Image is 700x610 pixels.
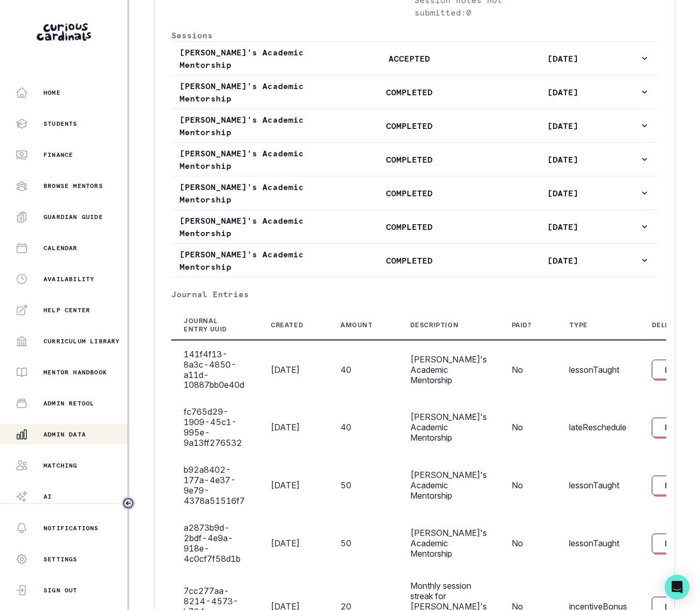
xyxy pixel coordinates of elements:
button: Toggle sidebar [122,497,135,510]
p: [DATE] [486,86,639,98]
p: Curriculum Library [43,337,120,345]
td: [PERSON_NAME]'s Academic Mentorship [398,457,499,515]
div: Amount [340,321,373,329]
p: [PERSON_NAME]'s Academic Mentorship [180,214,333,239]
td: [DATE] [258,515,328,573]
button: [PERSON_NAME]'s Academic MentorshipCOMPLETED[DATE] [171,76,658,109]
div: Journal Entry UUID [184,317,233,333]
td: [DATE] [258,340,328,399]
td: 50 [328,515,398,573]
p: [DATE] [486,120,639,132]
td: [PERSON_NAME]'s Academic Mentorship [398,340,499,399]
td: lessonTaught [557,515,639,573]
p: Journal Entries [171,288,658,300]
td: [PERSON_NAME]'s Academic Mentorship [398,515,499,573]
div: 141f4f13-8a3c-4850-a11d-10887bb0e40d [184,349,246,390]
p: AI [43,492,52,501]
div: fc765d29-1909-45c1-995e-9a13ff276532 [184,407,246,448]
div: Open Intercom Messenger [665,575,690,600]
button: [PERSON_NAME]'s Academic MentorshipACCEPTED[DATE] [171,42,658,75]
div: Created [271,321,303,329]
td: lessonTaught [557,340,639,399]
div: Delete [652,321,679,329]
p: COMPLETED [333,120,486,132]
button: [PERSON_NAME]'s Academic MentorshipCOMPLETED[DATE] [171,109,658,142]
td: 40 [328,399,398,457]
p: Calendar [43,244,78,252]
p: COMPLETED [333,254,486,267]
p: [DATE] [486,221,639,233]
p: Finance [43,151,73,159]
p: Matching [43,461,78,470]
p: Availability [43,275,94,283]
p: Admin Retool [43,399,94,408]
p: [PERSON_NAME]'s Academic Mentorship [180,147,333,172]
td: [DATE] [258,399,328,457]
p: Home [43,89,61,97]
button: [PERSON_NAME]'s Academic MentorshipCOMPLETED[DATE] [171,143,658,176]
p: Students [43,120,78,128]
div: b92a8402-177a-4e37-9e79-4378a51516f7 [184,465,246,506]
div: a2873b9d-2bdf-4e9a-918e-4c0cf7f58d1b [184,523,246,564]
p: [PERSON_NAME]'s Academic Mentorship [180,113,333,138]
p: [DATE] [486,153,639,166]
button: [PERSON_NAME]'s Academic MentorshipCOMPLETED[DATE] [171,210,658,243]
p: ACCEPTED [333,52,486,65]
p: Help Center [43,306,90,314]
p: Sessions [171,29,658,41]
p: [DATE] [486,52,639,65]
p: Sign Out [43,586,78,594]
p: [DATE] [486,254,639,267]
button: [PERSON_NAME]'s Academic MentorshipCOMPLETED[DATE] [171,177,658,210]
td: lessonTaught [557,457,639,515]
p: COMPLETED [333,153,486,166]
p: [PERSON_NAME]'s Academic Mentorship [180,248,333,273]
p: [PERSON_NAME]'s Academic Mentorship [180,181,333,206]
td: [PERSON_NAME]'s Academic Mentorship [398,399,499,457]
p: COMPLETED [333,187,486,199]
p: [PERSON_NAME]'s Academic Mentorship [180,80,333,105]
div: Type [569,321,588,329]
p: Guardian Guide [43,213,103,221]
div: Paid? [512,321,532,329]
p: [DATE] [486,187,639,199]
td: No [499,399,557,457]
td: No [499,340,557,399]
td: No [499,457,557,515]
p: [PERSON_NAME]'s Academic Mentorship [180,46,333,71]
td: lateReschedule [557,399,639,457]
p: Mentor Handbook [43,368,107,376]
div: Description [410,321,459,329]
p: Admin Data [43,430,86,439]
img: Curious Cardinals Logo [37,23,91,41]
p: Settings [43,555,78,563]
td: 40 [328,340,398,399]
p: Notifications [43,524,99,532]
td: No [499,515,557,573]
td: 50 [328,457,398,515]
p: Browse Mentors [43,182,103,190]
button: [PERSON_NAME]'s Academic MentorshipCOMPLETED[DATE] [171,244,658,277]
p: COMPLETED [333,86,486,98]
td: [DATE] [258,457,328,515]
p: COMPLETED [333,221,486,233]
